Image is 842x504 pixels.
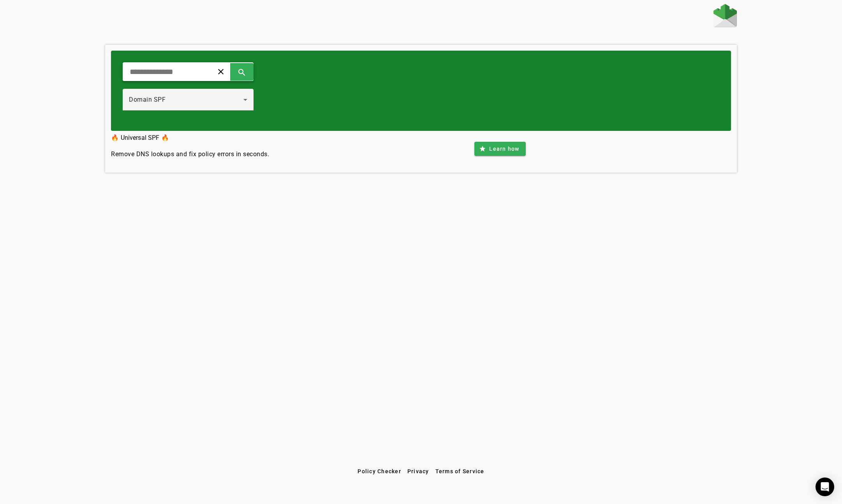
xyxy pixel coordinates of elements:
[407,468,429,474] span: Privacy
[404,464,432,478] button: Privacy
[432,464,488,478] button: Terms of Service
[489,145,519,153] span: Learn how
[713,4,737,29] a: Home
[354,464,404,478] button: Policy Checker
[435,468,484,474] span: Terms of Service
[816,478,834,496] div: Open Intercom Messenger
[713,4,737,27] img: Fraudmarc Logo
[474,142,525,156] button: Learn how
[129,96,166,103] span: Domain SPF
[111,150,269,159] h4: Remove DNS lookups and fix policy errors in seconds.
[358,468,401,474] span: Policy Checker
[111,132,269,143] h3: 🔥 Universal SPF 🔥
